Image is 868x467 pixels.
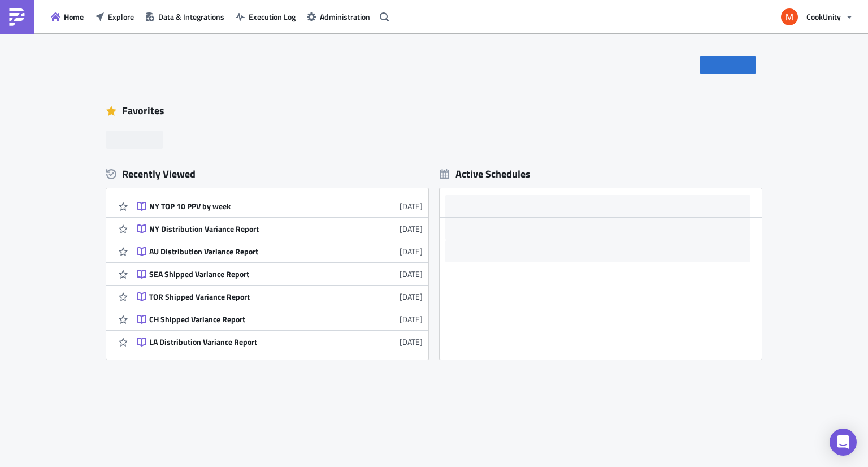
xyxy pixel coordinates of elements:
[137,218,423,240] a: NY Distribution Variance Report[DATE]
[64,11,84,23] span: Home
[137,286,423,308] a: TOR Shipped Variance Report[DATE]
[106,166,428,183] div: Recently Viewed
[108,11,134,23] span: Explore
[89,8,140,25] button: Explore
[137,240,423,262] a: AU Distribution Variance Report[DATE]
[137,263,423,285] a: SEA Shipped Variance Report[DATE]
[149,201,347,211] div: NY TOP 10 PPV by week
[400,245,423,257] time: 2025-08-07T13:46:32Z
[830,429,857,456] div: Open Intercom Messenger
[137,331,423,353] a: LA Distribution Variance Report[DATE]
[149,224,347,234] div: NY Distribution Variance Report
[137,195,423,217] a: NY TOP 10 PPV by week[DATE]
[8,8,26,26] img: PushMetrics
[400,200,423,212] time: 2025-08-12T14:33:44Z
[774,5,860,29] button: CookUnity
[149,314,347,325] div: CH Shipped Variance Report
[149,292,347,302] div: TOR Shipped Variance Report
[400,313,423,325] time: 2025-08-04T17:00:54Z
[400,336,423,348] time: 2025-08-04T16:59:26Z
[149,269,347,279] div: SEA Shipped Variance Report
[249,11,296,23] span: Execution Log
[320,11,370,23] span: Administration
[400,291,423,302] time: 2025-08-04T17:01:43Z
[440,167,531,180] div: Active Schedules
[400,223,423,235] time: 2025-08-11T16:10:50Z
[106,102,762,119] div: Favorites
[149,337,347,347] div: LA Distribution Variance Report
[780,7,799,27] img: Avatar
[301,8,376,25] button: Administration
[45,8,89,25] button: Home
[400,268,423,280] time: 2025-08-04T17:02:18Z
[140,8,230,25] button: Data & Integrations
[149,247,347,257] div: AU Distribution Variance Report
[806,11,841,23] span: CookUnity
[230,8,301,25] button: Execution Log
[137,308,423,330] a: CH Shipped Variance Report[DATE]
[158,11,224,23] span: Data & Integrations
